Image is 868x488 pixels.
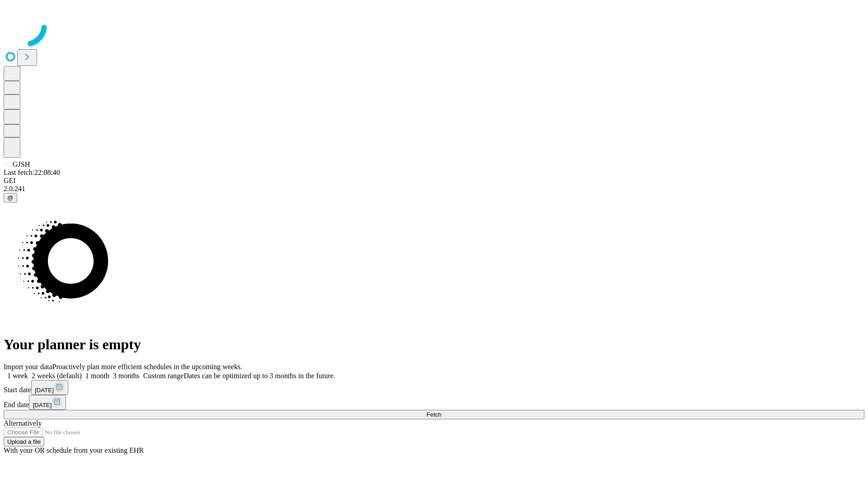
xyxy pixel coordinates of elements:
[4,395,864,410] div: End date
[113,372,140,380] span: 3 months
[4,380,864,395] div: Start date
[85,372,109,380] span: 1 month
[13,160,30,168] span: GJSH
[4,336,864,353] h1: Your planner is empty
[35,387,54,394] span: [DATE]
[33,402,52,408] span: [DATE]
[7,372,28,380] span: 1 week
[7,194,14,201] span: @
[31,380,68,395] button: [DATE]
[4,437,44,446] button: Upload a file
[4,419,42,427] span: Alternatively
[4,169,60,176] span: Last fetch: 22:08:40
[52,363,242,371] span: Proactively plan more efficient schedules in the upcoming weeks.
[29,395,66,410] button: [DATE]
[426,411,441,418] span: Fetch
[4,410,864,419] button: Fetch
[143,372,184,380] span: Custom range
[4,193,17,202] button: @
[4,363,52,371] span: Import your data
[184,372,335,380] span: Dates can be optimized up to 3 months in the future.
[32,372,82,380] span: 2 weeks (default)
[4,446,144,454] span: With your OR schedule from your existing EHR
[4,177,864,185] div: GEI
[4,185,864,193] div: 2.0.241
